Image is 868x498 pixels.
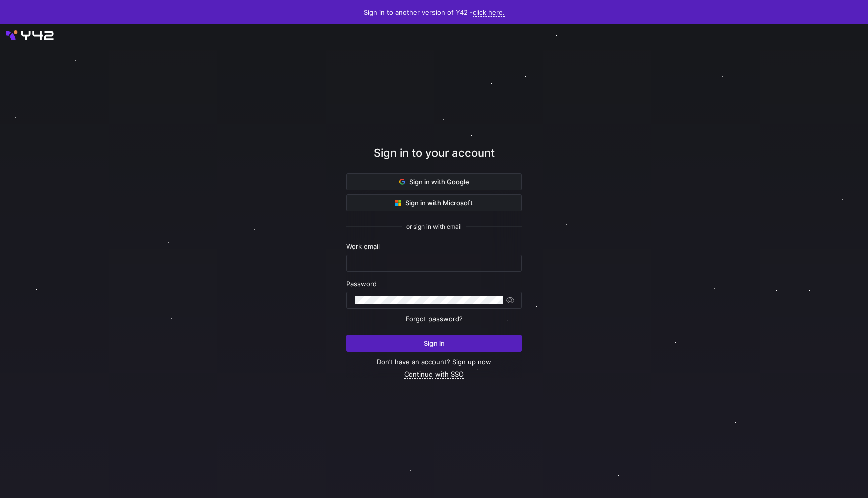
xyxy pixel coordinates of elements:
[346,145,522,173] div: Sign in to your account
[406,223,462,230] span: or sign in with email
[377,358,491,366] a: Don’t have an account? Sign up now
[473,8,505,17] a: click here.
[406,315,463,323] a: Forgot password?
[346,280,377,288] span: Password
[399,178,469,186] span: Sign in with Google
[346,335,522,352] button: Sign in
[346,173,522,190] button: Sign in with Google
[395,199,473,207] span: Sign in with Microsoft
[404,370,464,379] a: Continue with SSO
[346,194,522,211] button: Sign in with Microsoft
[424,339,445,347] span: Sign in
[346,242,380,251] span: Work email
